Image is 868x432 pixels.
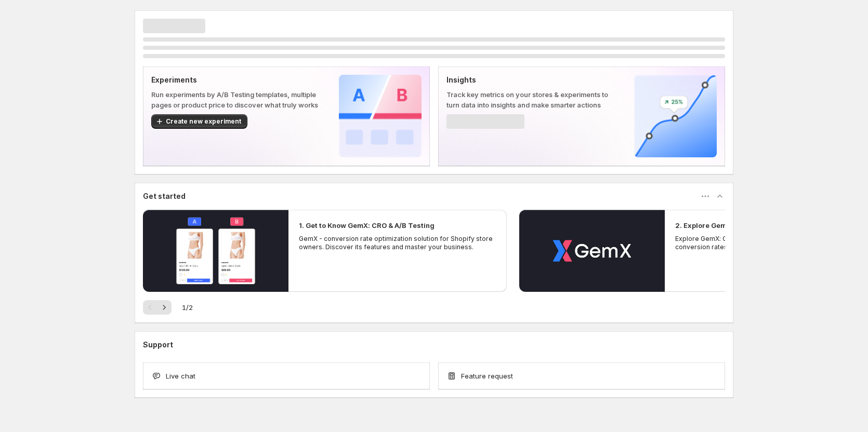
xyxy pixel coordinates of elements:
span: Create new experiment [166,117,241,126]
button: Play video [519,210,665,292]
p: GemX - conversion rate optimization solution for Shopify store owners. Discover its features and ... [299,235,496,251]
p: Experiments [151,75,322,85]
h2: 2. Explore GemX: CRO & A/B Testing Use Cases [675,220,836,231]
p: Run experiments by A/B Testing templates, multiple pages or product price to discover what truly ... [151,89,322,110]
h2: 1. Get to Know GemX: CRO & A/B Testing [299,220,435,231]
span: Live chat [166,371,195,381]
button: Play video [143,210,288,292]
button: Next [157,300,172,315]
span: Feature request [461,371,513,381]
h3: Get started [143,191,186,201]
p: Insights [446,75,617,85]
h3: Support [143,340,173,350]
p: Track key metrics on your stores & experiments to turn data into insights and make smarter actions [446,89,617,110]
img: Insights [634,75,717,157]
nav: Pagination [143,300,172,315]
span: 1 / 2 [182,302,193,313]
img: Experiments [339,75,422,157]
button: Create new experiment [151,114,247,129]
